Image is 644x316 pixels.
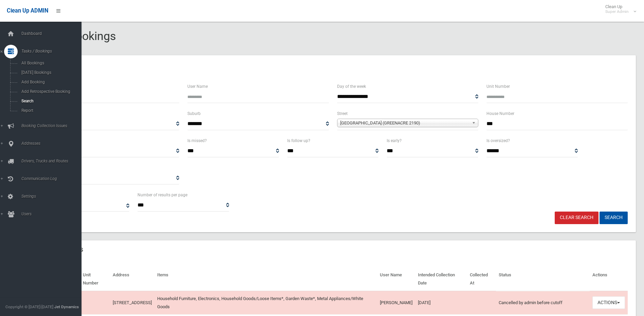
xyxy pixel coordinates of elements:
strong: Jet Dynamics [54,304,79,309]
span: Search [19,99,81,103]
span: Users [19,212,87,216]
label: Number of results per page [137,191,187,199]
label: Is missed? [187,137,207,144]
label: Is follow up? [287,137,310,144]
span: Drivers, Trucks and Routes [19,159,87,163]
th: Items [154,268,377,291]
th: Collected At [467,268,496,291]
label: Day of the week [337,83,366,90]
th: User Name [377,268,415,291]
th: Actions [590,268,628,291]
span: Settings [19,194,87,199]
label: Suburb [187,110,201,117]
button: Actions [592,296,625,309]
span: Dashboard [19,31,87,36]
th: Intended Collection Date [415,268,467,291]
span: Add Retrospective Booking [19,89,81,94]
label: Is oversized? [486,137,510,144]
span: [DATE] Bookings [19,70,81,75]
th: Status [496,268,590,291]
th: Address [110,268,154,291]
span: Report [19,108,81,113]
span: [GEOGRAPHIC_DATA] (GREENACRE 2190) [340,119,469,127]
span: Communication Log [19,176,87,181]
td: [PERSON_NAME] [377,291,415,315]
span: Clean Up ADMIN [7,7,48,14]
td: [DATE] [415,291,467,315]
td: Cancelled by admin before cutoff [496,291,590,315]
button: Search [600,212,628,224]
label: House Number [486,110,514,117]
span: All Bookings [19,61,81,65]
span: Add Booking [19,80,81,84]
span: Copyright © [DATE]-[DATE] [5,304,53,309]
a: [STREET_ADDRESS] [113,300,152,305]
small: Super Admin [605,9,629,14]
label: Street [337,110,348,117]
span: Clean Up [602,4,636,14]
th: Unit Number [80,268,110,291]
td: Household Furniture, Electronics, Household Goods/Loose Items*, Garden Waste*, Metal Appliances/W... [154,291,377,315]
label: Unit Number [486,83,510,90]
label: Is early? [387,137,402,144]
span: Addresses [19,141,87,146]
a: Clear Search [555,212,599,224]
span: Booking Collection Issues [19,123,87,128]
span: Tasks / Bookings [19,49,87,54]
label: User Name [187,83,208,90]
